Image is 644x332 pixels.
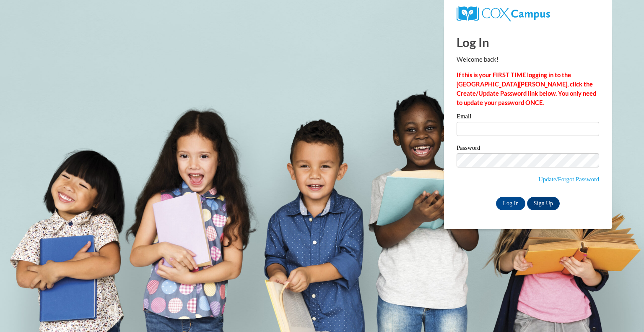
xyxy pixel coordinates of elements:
a: Sign Up [527,197,560,210]
label: Password [457,145,599,153]
label: Email [457,113,599,122]
input: Log In [496,197,525,210]
a: COX Campus [457,10,550,17]
h1: Log In [457,34,599,51]
p: Welcome back! [457,55,599,64]
img: COX Campus [457,6,550,21]
strong: If this is your FIRST TIME logging in to the [GEOGRAPHIC_DATA][PERSON_NAME], click the Create/Upd... [457,71,596,106]
a: Update/Forgot Password [538,176,599,183]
